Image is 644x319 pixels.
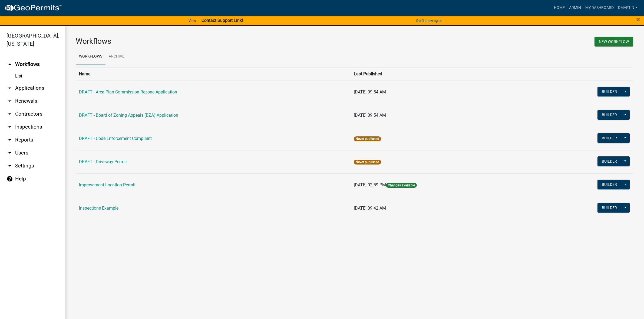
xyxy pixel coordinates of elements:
[6,176,13,182] i: help
[6,163,13,169] i: arrow_drop_down
[354,206,386,211] span: [DATE] 09:42 AM
[351,67,531,80] th: Last Published
[636,16,640,23] span: ×
[597,203,621,213] button: Builder
[79,89,177,95] a: DRAFT - Area Plan Commission Rezone Application
[79,159,127,164] a: DRAFT - Driveway Permit
[636,16,640,23] button: Close
[79,113,178,118] a: DRAFT - Board of Zoning Appeals (BZA) Application
[354,136,381,141] span: Never published
[79,206,118,211] a: Inspections Example
[386,183,417,188] span: Changes available
[6,137,13,143] i: arrow_drop_down
[597,156,621,166] button: Builder
[567,3,583,13] a: Admin
[552,3,567,13] a: Home
[76,67,351,80] th: Name
[597,133,621,143] button: Builder
[597,87,621,96] button: Builder
[6,98,13,104] i: arrow_drop_down
[597,180,621,189] button: Builder
[6,85,13,91] i: arrow_drop_down
[105,48,128,65] a: Archive
[414,16,444,25] button: Don't show again
[6,61,13,68] i: arrow_drop_up
[79,136,152,141] a: DRAFT - Code Enforcement Complaint
[354,89,386,95] span: [DATE] 09:54 AM
[76,37,351,46] h3: Workflows
[202,18,243,23] strong: Contact Support Link!
[595,37,633,46] button: New Workflow
[597,110,621,120] button: Builder
[6,111,13,117] i: arrow_drop_down
[616,3,640,13] a: dmartin
[76,48,105,65] a: Workflows
[186,16,198,25] a: View
[583,3,616,13] a: My Dashboard
[354,160,381,164] span: Never published
[6,124,13,130] i: arrow_drop_down
[6,150,13,156] i: arrow_drop_down
[354,182,386,187] span: [DATE] 02:59 PM
[354,113,386,118] span: [DATE] 09:54 AM
[79,182,136,187] a: Improvement Location Permit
